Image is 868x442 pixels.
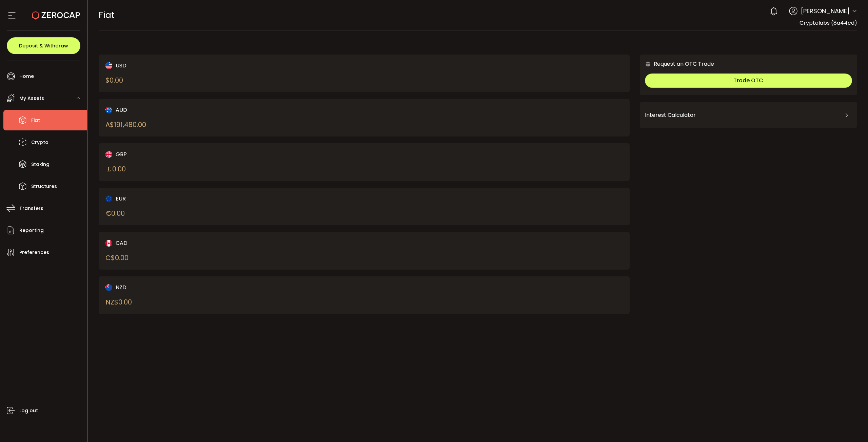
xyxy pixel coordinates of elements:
[19,71,34,81] span: Home
[105,75,123,85] div: $ 0.00
[19,43,68,48] span: Deposit & Withdraw
[733,77,763,84] span: Trade OTC
[105,62,112,69] img: usd_portfolio.svg
[105,164,126,174] div: ￡ 0.00
[645,107,852,123] div: Interest Calculator
[105,195,112,202] img: eur_portfolio.svg
[105,284,112,291] img: nzd_portfolio.svg
[105,194,338,203] div: EUR
[105,151,112,158] img: gbp_portfolio.svg
[31,115,40,125] span: Fiat
[105,297,132,307] div: NZ$ 0.00
[105,208,125,218] div: € 0.00
[645,73,852,88] button: Trade OTC
[640,60,714,68] div: Request an OTC Trade
[19,248,49,257] span: Preferences
[7,37,80,54] button: Deposit & Withdraw
[800,19,857,27] span: Cryptolabs (8a44cd)
[105,120,146,130] div: A$ 191,480.00
[19,406,38,416] span: Log out
[19,226,44,235] span: Reporting
[31,160,50,169] span: Staking
[105,107,112,113] img: aud_portfolio.svg
[31,138,48,147] span: Crypto
[99,9,115,21] span: Fiat
[105,239,338,247] div: CAD
[105,106,338,114] div: AUD
[31,182,57,191] span: Structures
[801,6,850,16] span: [PERSON_NAME]
[105,150,338,159] div: GBP
[834,409,868,442] iframe: Chat Widget
[19,204,43,213] span: Transfers
[105,283,338,292] div: NZD
[105,240,112,247] img: cad_portfolio.svg
[105,61,338,70] div: USD
[645,61,651,67] img: 6nGpN7MZ9FLuBP83NiajKbTRY4UzlzQtBKtCrLLspmCkSvCZHBKvY3NxgQaT5JnOQREvtQ257bXeeSTueZfAPizblJ+Fe8JwA...
[19,93,44,103] span: My Assets
[105,253,129,263] div: C$ 0.00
